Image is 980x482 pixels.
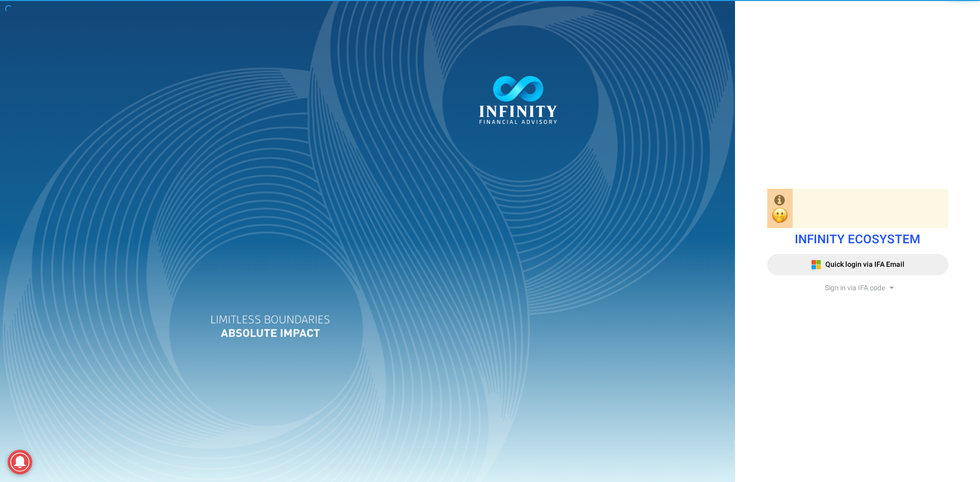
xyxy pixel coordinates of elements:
span: Quick login via IFA Email [825,259,904,270]
span: Sign in via IFA code [825,283,885,293]
h1: INFINITY ECOSYSTEM [767,233,948,246]
img: login-oops-emoji.png [772,208,788,223]
div: Sign in via IFA code [767,283,948,293]
button: Quick login via IFA Email [767,254,948,275]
